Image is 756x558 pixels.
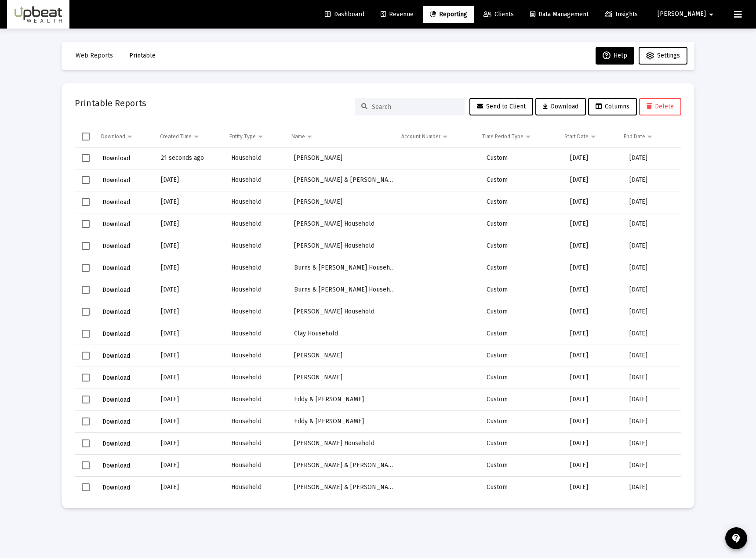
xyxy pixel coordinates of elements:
span: Download [102,396,130,403]
td: [DATE] [566,367,625,389]
span: Download [102,176,130,184]
span: Insights [605,11,638,18]
td: [DATE] [625,148,681,169]
button: Download [102,306,131,318]
div: Time Period Type [482,133,523,140]
button: Printable [122,47,163,65]
td: [DATE] [625,169,681,191]
img: Dashboard [14,6,63,23]
td: [DATE] [625,454,681,476]
td: [DATE] [156,301,226,323]
span: Download [102,374,130,382]
td: Column Download [97,126,156,147]
td: [DATE] [566,213,625,235]
td: [DATE] [156,454,226,476]
div: Select row [82,154,90,162]
span: Revenue [381,11,414,18]
td: Custom [482,279,566,301]
div: Select row [82,242,90,250]
div: Select row [82,264,90,272]
td: Household [227,367,290,389]
span: Download [102,418,130,425]
span: Show filter options for column 'End Date' [647,133,653,140]
td: [DATE] [156,169,226,191]
td: Column Account Number [397,126,477,147]
td: [PERSON_NAME] Household [290,235,401,257]
span: Show filter options for column 'Entity Type' [257,133,264,140]
div: Start Date [564,133,589,140]
td: [DATE] [566,169,625,191]
td: [DATE] [566,301,625,323]
td: [DATE] [625,257,681,279]
td: Custom [482,410,566,432]
span: Clients [483,11,514,18]
div: Entity Type [229,133,256,140]
td: Household [227,410,290,432]
div: Select row [82,330,90,338]
button: Download [102,240,131,252]
span: Download [102,352,130,360]
td: Eddy & [PERSON_NAME] [290,410,401,432]
span: Download [102,242,130,250]
button: Download [102,415,131,428]
td: Custom [482,301,566,323]
td: Eddy & [PERSON_NAME] [290,389,401,410]
td: Burns & [PERSON_NAME] Household [290,279,401,301]
td: [PERSON_NAME] [290,345,401,367]
td: Custom [482,367,566,389]
span: Reporting [430,11,467,18]
td: Household [227,191,290,213]
td: [DATE] [625,410,681,432]
button: Download [102,459,131,472]
td: [DATE] [625,476,681,498]
button: Download [102,393,131,406]
button: Download [102,328,131,340]
span: Show filter options for column 'Start Date' [590,133,596,140]
button: Download [102,349,131,362]
td: [PERSON_NAME] Household [290,301,401,323]
a: Insights [598,6,645,23]
td: [DATE] [566,257,625,279]
button: Columns [588,98,637,115]
td: Custom [482,235,566,257]
td: Column Created Time [156,126,225,147]
td: Custom [482,454,566,476]
td: [DATE] [566,476,625,498]
span: Send to Client [477,103,526,110]
button: Download [102,371,131,384]
td: [DATE] [625,235,681,257]
td: [DATE] [625,279,681,301]
td: Clay Household [290,323,401,345]
td: [DATE] [625,301,681,323]
mat-icon: contact_support [731,533,741,544]
td: [DATE] [156,476,226,498]
td: Household [227,345,290,367]
td: [DATE] [625,323,681,345]
span: Download [102,220,130,228]
div: Created Time [160,133,192,140]
td: Household [227,301,290,323]
td: Household [227,454,290,476]
div: Select row [82,439,90,447]
td: Column Name [287,126,397,147]
span: Show filter options for column 'Time Period Type' [525,133,531,140]
td: [DATE] [156,432,226,454]
button: Delete [639,98,681,115]
span: Show filter options for column 'Account Number' [442,133,448,140]
div: Select all [82,133,90,140]
span: Help [603,52,627,59]
button: Send to Client [469,98,533,115]
td: [DATE] [156,410,226,432]
button: Settings [639,47,687,65]
td: [DATE] [566,389,625,410]
td: Custom [482,257,566,279]
div: Select row [82,483,90,491]
div: Account Number [401,133,440,140]
td: Custom [482,389,566,410]
td: 21 seconds ago [156,148,226,169]
td: [DATE] [156,191,226,213]
td: [PERSON_NAME] & [PERSON_NAME] Household [290,169,401,191]
span: Download [543,103,578,110]
button: Download [102,218,131,230]
button: Download [102,196,131,209]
